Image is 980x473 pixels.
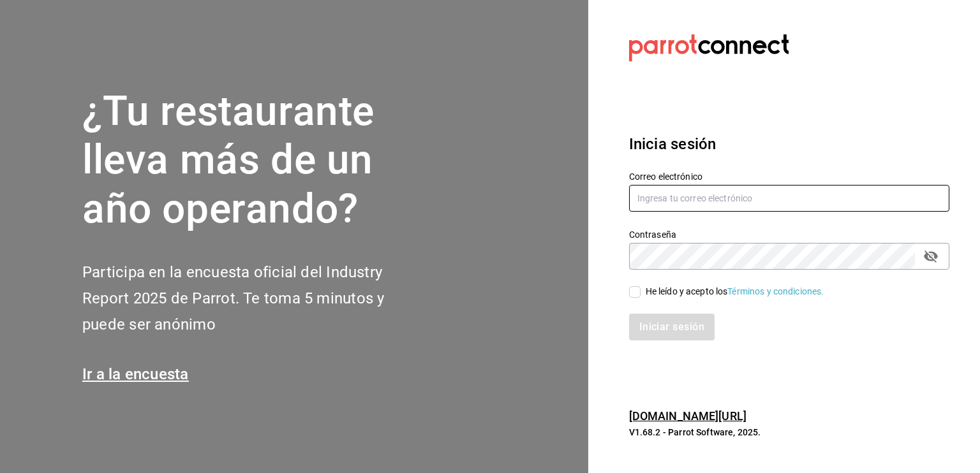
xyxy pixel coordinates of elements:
a: Ir a la encuesta [82,365,189,383]
h3: Inicia sesión [629,133,949,156]
input: Ingresa tu correo electrónico [629,185,949,212]
a: Términos y condiciones. [727,286,824,296]
h2: Participa en la encuesta oficial del Industry Report 2025 de Parrot. Te toma 5 minutos y puede se... [82,259,427,337]
a: [DOMAIN_NAME][URL] [629,409,746,423]
label: Contraseña [629,229,949,238]
button: passwordField [920,245,942,267]
div: He leído y acepto los [646,285,824,298]
label: Correo electrónico [629,171,949,180]
p: V1.68.2 - Parrot Software, 2025. [629,426,949,439]
h1: ¿Tu restaurante lleva más de un año operando? [82,87,427,234]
